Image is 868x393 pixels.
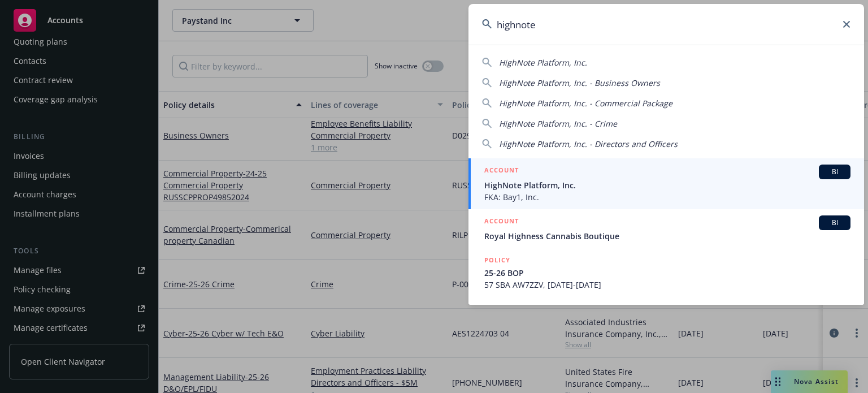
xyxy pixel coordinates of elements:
[484,165,519,178] h5: ACCOUNT
[499,98,672,109] span: HighNote Platform, Inc. - Commercial Package
[823,167,846,177] span: BI
[499,139,678,149] span: HighNote Platform, Inc. - Directors and Officers
[484,215,519,229] h5: ACCOUNT
[484,179,850,191] span: HighNote Platform, Inc.
[468,209,864,248] a: ACCOUNTBIRoyal Highness Cannabis Boutique
[468,297,864,346] a: POLICY
[468,4,864,45] input: Search...
[484,254,510,266] h5: POLICY
[823,218,846,228] span: BI
[484,279,850,291] span: 57 SBA AW7ZZV, [DATE]-[DATE]
[468,158,864,209] a: ACCOUNTBIHighNote Platform, Inc.FKA: Bay1, Inc.
[499,57,587,68] span: HighNote Platform, Inc.
[468,248,864,297] a: POLICY25-26 BOP57 SBA AW7ZZV, [DATE]-[DATE]
[484,303,510,314] h5: POLICY
[499,118,617,129] span: HighNote Platform, Inc. - Crime
[484,230,850,242] span: Royal Highness Cannabis Boutique
[484,267,850,279] span: 25-26 BOP
[484,191,850,203] span: FKA: Bay1, Inc.
[499,77,660,88] span: HighNote Platform, Inc. - Business Owners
